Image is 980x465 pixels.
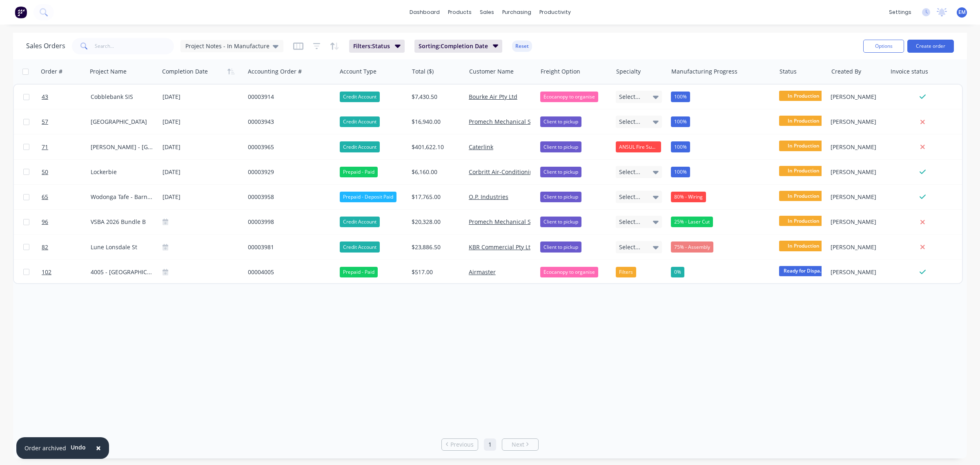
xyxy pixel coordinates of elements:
[340,116,380,127] div: Credit Account
[412,118,459,126] div: $16,940.00
[616,67,641,76] div: Specialty
[412,143,459,151] div: $401,622.10
[248,268,329,276] div: 00004005
[412,243,459,251] div: $23,886.50
[66,441,90,454] button: Undo
[442,440,478,449] a: Previous page
[248,143,329,151] div: 00003965
[907,40,954,53] button: Create order
[42,93,48,101] span: 43
[450,440,474,449] span: Previous
[512,40,532,52] button: Reset
[353,42,390,50] span: Filters: Status
[863,40,904,53] button: Options
[340,192,396,202] div: Prepaid - Deposit Paid
[42,268,51,276] span: 102
[469,243,534,251] a: KBR Commercial Pty Ltd
[831,268,881,276] div: [PERSON_NAME]
[163,92,241,102] div: [DATE]
[540,241,581,252] div: Client to pickup
[90,67,127,76] div: Project Name
[15,6,27,18] img: Factory
[163,117,241,127] div: [DATE]
[88,438,109,458] button: Close
[438,438,542,451] ul: Pagination
[24,444,66,452] div: Order archived
[42,193,48,201] span: 65
[540,92,598,102] div: Ecocanopy to organise
[831,243,881,251] div: [PERSON_NAME]
[671,67,737,76] div: Manufacturing Progress
[535,6,575,18] div: productivity
[248,168,329,176] div: 00003929
[469,193,508,201] a: O.P. Industries
[469,93,517,101] a: Bourke Air Pty Ltd
[248,93,329,101] div: 00003914
[891,67,928,76] div: Invoice status
[831,67,861,76] div: Created By
[248,243,329,251] div: 00003981
[619,168,640,176] span: Select...
[412,67,434,76] div: Total ($)
[340,67,376,76] div: Account Type
[163,192,241,202] div: [DATE]
[340,141,380,152] div: Credit Account
[42,235,91,259] a: 82
[619,243,640,251] span: Select...
[42,210,91,234] a: 96
[671,241,713,252] div: 75% - Assembly
[412,93,459,101] div: $7,430.50
[42,110,91,134] a: 57
[540,267,598,277] div: Ecocanopy to organise
[162,67,208,76] div: Completion Date
[42,185,91,209] a: 65
[444,6,476,18] div: products
[502,440,538,449] a: Next page
[42,118,48,126] span: 57
[616,267,636,277] div: Filters
[540,217,581,227] div: Client to pickup
[163,167,241,177] div: [DATE]
[412,268,459,276] div: $517.00
[671,192,706,202] div: 80% - Wiring
[419,42,488,50] span: Sorting: Completion Date
[671,217,713,227] div: 25% - Laser Cut
[340,167,378,177] div: Prepaid - Paid
[91,193,153,201] div: Wodonga Tafe - Barnawartha
[831,93,881,101] div: [PERSON_NAME]
[619,93,640,101] span: Select...
[91,118,153,126] div: [GEOGRAPHIC_DATA]
[340,92,380,102] div: Credit Account
[779,91,828,101] span: In Production
[185,42,269,50] span: Project Notes - In Manufacture
[476,6,498,18] div: sales
[340,217,380,227] div: Credit Account
[541,67,580,76] div: Freight Option
[412,218,459,226] div: $20,328.00
[619,193,640,201] span: Select...
[831,193,881,201] div: [PERSON_NAME]
[619,118,640,126] span: Select...
[163,142,241,152] div: [DATE]
[91,143,153,151] div: [PERSON_NAME] - [GEOGRAPHIC_DATA]
[484,438,496,451] a: Page 1 is your current page
[95,38,174,54] input: Search...
[671,141,690,152] div: 100%
[42,218,48,226] span: 96
[958,9,966,16] span: EM
[42,260,91,284] a: 102
[780,67,797,76] div: Status
[619,218,640,226] span: Select...
[498,6,535,18] div: purchasing
[779,116,828,126] span: In Production
[512,440,524,449] span: Next
[831,218,881,226] div: [PERSON_NAME]
[831,118,881,126] div: [PERSON_NAME]
[414,40,503,53] button: Sorting:Completion Date
[779,191,828,201] span: In Production
[671,92,690,102] div: 100%
[540,116,581,127] div: Client to pickup
[26,42,65,50] h1: Sales Orders
[469,268,496,276] a: Airmaster
[540,167,581,177] div: Client to pickup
